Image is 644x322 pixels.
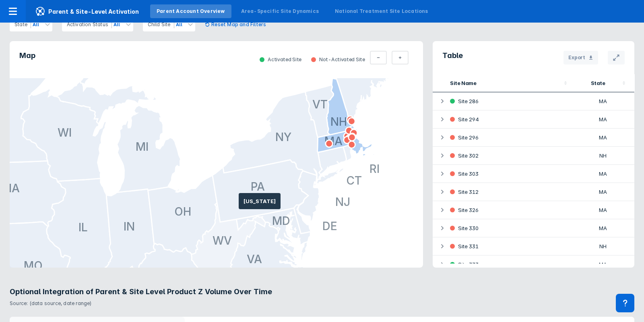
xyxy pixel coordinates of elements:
div: Site Name [450,80,561,86]
div: Site 286 [450,97,566,105]
td: NH [571,237,634,256]
div: Site 331 [450,242,566,250]
span: Parent & Site-Level Activation [26,6,149,16]
div: Site 303 [450,170,566,178]
div: Parent Account Overview [157,8,225,15]
button: Export [563,51,598,64]
div: State [14,21,31,28]
p: Source: (data source, date range) [10,297,634,307]
div: Activated Site [255,53,306,66]
td: MA [571,183,634,201]
div: Activation Status [67,21,112,28]
div: Site 296 [450,133,566,141]
div: Contact Support [616,294,634,312]
p: Reset Map and Filters [211,21,266,28]
a: Parent Account Overview [150,4,231,18]
div: All [176,21,183,28]
h3: Map [19,51,35,69]
td: MA [571,129,634,147]
td: MA [571,256,634,274]
div: All [33,21,39,28]
button: Reset Map and Filters [205,18,266,31]
div: Site 326 [450,206,566,214]
div: Site 302 [450,152,566,160]
td: MA [571,110,634,129]
td: NH [571,147,634,165]
div: State [576,80,620,86]
div: Site 294 [450,115,566,123]
a: National Treatment Site Locations [328,4,435,18]
td: MA [571,165,634,183]
div: Not-Activated Site [306,53,370,66]
div: Site 312 [450,188,566,196]
div: National Treatment Site Locations [335,8,428,15]
h3: Table [442,51,463,64]
h3: Optional Integration of Parent & Site Level Product Z Volume Over Time [10,287,634,297]
div: Area-Specific Site Dynamics [241,8,319,15]
td: MA [571,92,634,110]
div: Site 333 [450,260,566,268]
td: MA [571,219,634,237]
div: Child Site [148,21,174,28]
td: MA [571,201,634,219]
div: Site 330 [450,224,566,232]
a: Area-Specific Site Dynamics [235,4,325,18]
div: All [114,21,120,28]
span: Export [568,54,585,61]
